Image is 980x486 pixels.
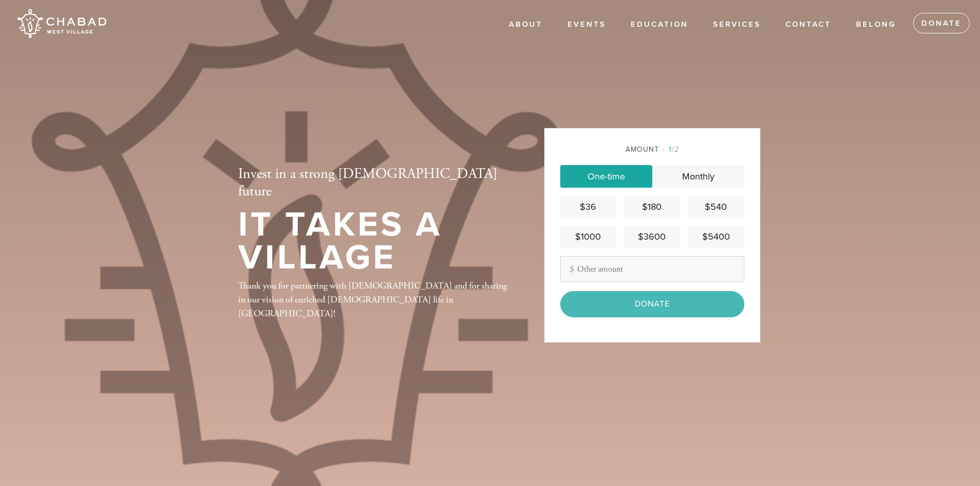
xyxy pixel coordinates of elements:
[705,15,769,34] a: Services
[663,145,679,154] span: /2
[564,230,612,244] div: $1000
[501,15,550,34] a: About
[624,226,680,248] a: $3600
[913,13,970,33] a: Donate
[560,144,744,155] div: Amount
[623,15,696,34] a: EDUCATION
[238,279,511,320] div: Thank you for partnering with [DEMOGRAPHIC_DATA] and for sharing in our vision of enriched [DEMOG...
[778,15,839,34] a: Contact
[669,145,672,154] span: 1
[560,226,616,248] a: $1000
[688,226,744,248] a: $5400
[560,196,616,218] a: $36
[560,256,744,282] input: Other amount
[628,200,676,214] div: $180
[652,165,744,188] a: Monthly
[692,200,740,214] div: $540
[564,200,612,214] div: $36
[692,230,740,244] div: $5400
[560,15,614,34] a: Events
[238,208,511,275] h1: It Takes a Village
[624,196,680,218] a: $180
[15,5,108,42] img: Chabad%20West%20Village.png
[688,196,744,218] a: $540
[848,15,904,34] a: Belong
[560,165,652,188] a: One-time
[628,230,676,244] div: $3600
[238,166,511,200] h2: Invest in a strong [DEMOGRAPHIC_DATA] future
